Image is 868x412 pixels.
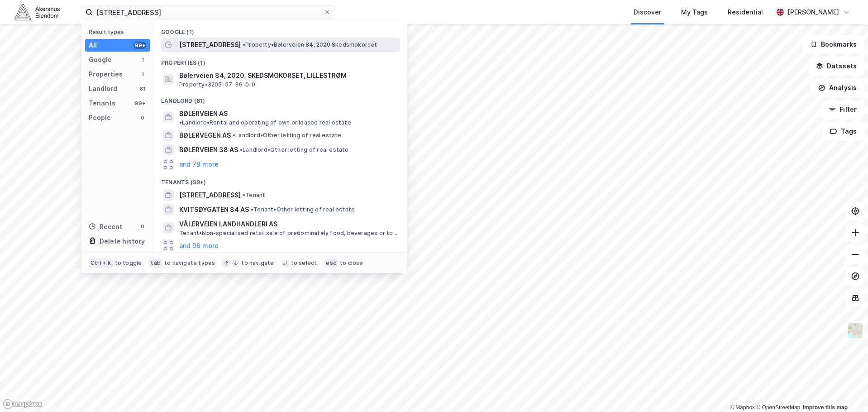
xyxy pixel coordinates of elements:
div: 81 [139,85,146,92]
button: Datasets [808,57,864,75]
div: 0 [139,114,146,121]
div: to select [291,259,317,267]
span: Landlord • Other letting of real estate [233,132,342,139]
div: Properties [89,69,123,80]
button: and 78 more [179,159,219,170]
div: Recent [89,221,122,232]
a: Mapbox homepage [3,399,43,409]
span: BØLERVEIEN AS [179,108,228,119]
span: Bølerveien 84, 2020, SKEDSMOKORSET, LILLESTRØM [179,70,396,81]
div: People [89,112,111,123]
div: 99+ [134,42,146,49]
div: Residential [728,7,763,18]
div: [PERSON_NAME] [787,7,839,18]
div: Landlord [89,83,117,94]
div: 99+ [134,100,146,107]
div: to toggle [115,259,142,267]
div: Delete history [100,236,145,247]
button: Analysis [811,79,864,97]
input: Search by address, cadastre, landlords, tenants or people [93,5,324,19]
div: Properties (1) [154,52,407,68]
span: • [179,119,182,126]
span: VÅLERVEIEN LANDHANDLERI AS [179,219,396,230]
div: Google [89,54,112,65]
span: Landlord • Other letting of real estate [240,146,349,153]
iframe: Chat Widget [823,369,868,412]
div: My Tags [681,7,708,18]
a: Improve this map [803,404,848,411]
img: Z [847,322,864,339]
span: BØLERVEIEN 38 AS [179,144,238,155]
span: [STREET_ADDRESS] [179,190,241,201]
span: • [243,41,245,48]
div: Tenants (99+) [154,172,407,188]
span: • [240,146,243,153]
div: Discover [634,7,661,18]
div: Tenants [89,98,115,109]
span: [STREET_ADDRESS] [179,39,241,50]
img: akershus-eiendom-logo.9091f326c980b4bce74ccdd9f866810c.svg [14,4,60,20]
div: All [89,40,97,51]
div: to navigate [241,259,274,267]
div: to navigate types [164,259,215,267]
span: KVITSØYGATEN 84 AS [179,204,249,215]
span: Tenant • Non-specialised retail sale of predominately food, beverages or tobacco [179,230,398,237]
span: Tenant [243,192,265,199]
div: tab [149,259,162,268]
a: OpenStreetMap [756,404,800,411]
button: and 96 more [179,240,219,251]
div: 1 [139,56,146,63]
span: BØLERVEGEN AS [179,130,231,141]
div: Result types [89,29,150,35]
div: 0 [139,223,146,230]
span: • [243,192,245,198]
span: Property • 3205-57-36-0-0 [179,81,256,88]
div: to close [340,259,363,267]
span: Landlord • Rental and operating of own or leased real estate [179,119,351,126]
div: 1 [139,71,146,78]
button: Bookmarks [802,35,864,53]
div: Google (1) [154,21,407,38]
a: Mapbox [730,404,755,411]
span: Tenant • Other letting of real estate [251,206,355,213]
span: • [251,206,253,213]
div: Landlord (81) [154,90,407,106]
button: Tags [822,122,864,140]
div: esc [324,259,338,268]
span: • [233,132,235,139]
div: Ctrl + k [89,259,113,268]
button: Filter [821,101,864,119]
span: Property • Bølerveien 84, 2020 Skedsmokorset [243,41,377,48]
